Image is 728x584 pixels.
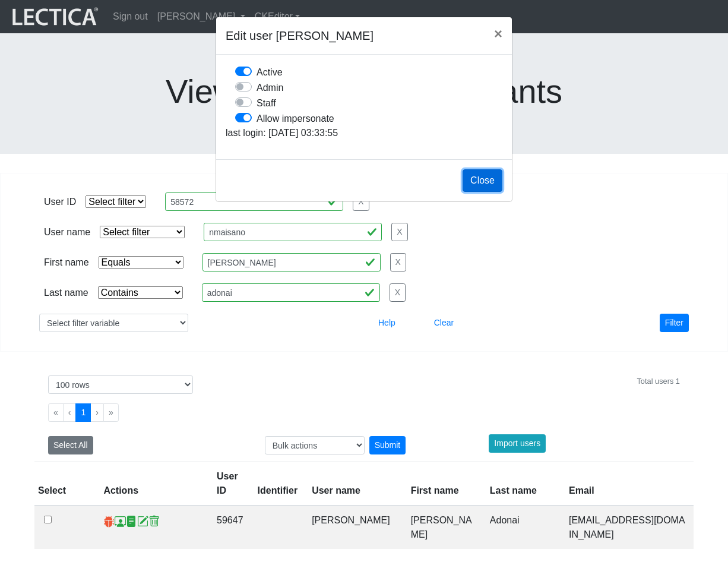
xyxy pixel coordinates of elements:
h5: Edit user [PERSON_NAME] [226,27,374,45]
label: Staff [257,95,276,111]
label: Active [257,64,283,80]
p: last login: [DATE] 03:33:55 [226,126,502,140]
button: Close [485,17,512,50]
span: × [494,26,502,42]
button: Close [463,169,502,192]
label: Allow impersonate [257,111,334,126]
label: Admin [257,80,283,95]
